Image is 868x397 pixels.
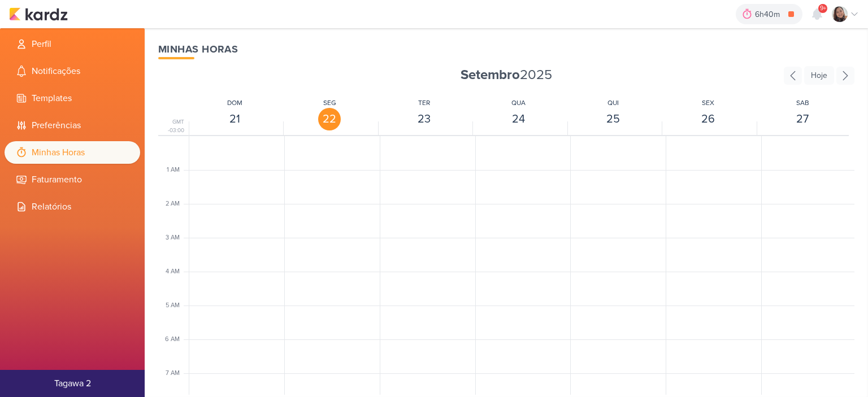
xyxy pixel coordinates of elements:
[227,98,242,108] div: DOM
[791,108,814,130] div: 27
[323,98,336,108] div: SEG
[832,6,848,22] img: Sharlene Khoury
[607,98,619,108] div: QUI
[507,108,530,130] div: 24
[166,369,186,378] div: 7 AM
[5,141,140,164] li: Minhas Horas
[158,42,854,57] div: Minhas Horas
[158,118,186,135] div: GMT -03:00
[602,108,624,130] div: 25
[804,66,834,85] div: Hoje
[796,98,809,108] div: SAB
[224,108,246,130] div: 21
[165,335,186,344] div: 6 AM
[820,4,826,13] span: 9+
[418,98,430,108] div: TER
[697,108,719,130] div: 26
[461,67,520,83] strong: Setembro
[166,301,186,311] div: 5 AM
[5,87,140,110] li: Templates
[5,168,140,191] li: Faturamento
[5,114,140,137] li: Preferências
[166,267,186,277] div: 4 AM
[318,108,341,130] div: 22
[511,98,526,108] div: QUA
[5,33,140,55] li: Perfil
[755,8,783,20] div: 6h40m
[413,108,436,130] div: 23
[5,195,140,218] li: Relatórios
[5,60,140,82] li: Notificações
[461,66,552,84] span: 2025
[702,98,714,108] div: SEX
[166,233,186,243] div: 3 AM
[166,199,186,209] div: 2 AM
[9,7,68,21] img: kardz.app
[167,165,186,175] div: 1 AM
